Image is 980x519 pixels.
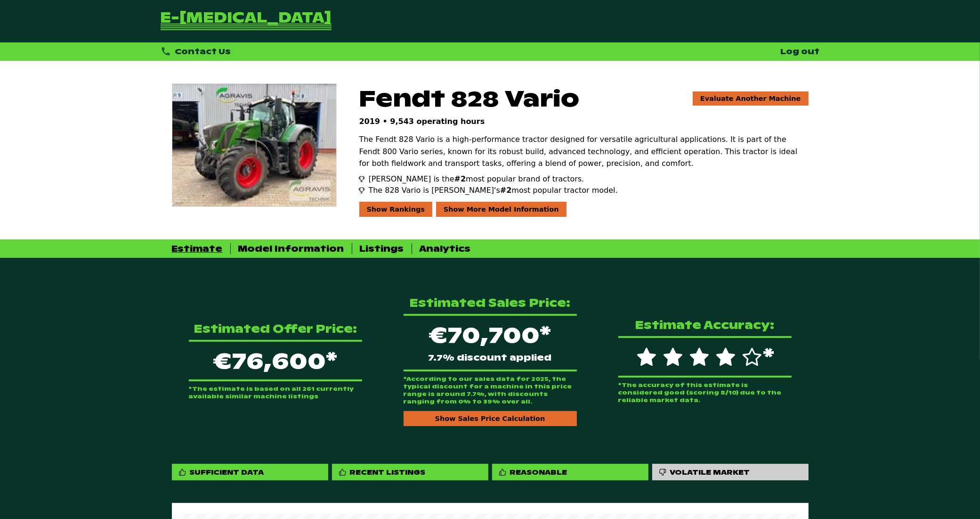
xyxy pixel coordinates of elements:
[161,11,332,31] a: Go Back to Homepage
[454,174,466,183] span: #2
[360,243,404,254] div: Listings
[429,354,552,362] span: 7.7% discount applied
[161,46,231,57] div: Contact Us
[175,47,231,57] span: Contact Us
[652,464,809,480] div: Volatile Market
[618,381,792,404] p: *The accuracy of this estimate is considered good (scoring 8/10) due to the reliable market data.
[404,314,577,371] div: €70,700*
[404,375,577,405] p: *According to our sales data for 2025, the typical discount for a machine in this price range is ...
[404,296,577,310] p: Estimated Sales Price:
[172,84,336,206] img: Fendt 828 Vario
[172,464,328,480] div: Sufficient Data
[618,318,792,332] p: Estimate Accuracy:
[189,321,362,336] p: Estimated Offer Price:
[693,91,808,106] a: Evaluate Another Machine
[359,133,809,170] p: The Fendt 828 Vario is a high-performance tractor designed for versatile agricultural application...
[238,243,344,254] div: Model Information
[359,202,432,217] div: Show Rankings
[510,468,567,477] div: Reasonable
[369,173,584,185] span: [PERSON_NAME] is the most popular brand of tractors.
[404,411,577,426] div: Show Sales Price Calculation
[369,185,618,196] span: The 828 Vario is [PERSON_NAME]'s most popular tractor model.
[436,202,567,217] div: Show More Model Information
[189,340,362,381] p: €76,600*
[172,243,223,254] div: Estimate
[189,385,362,400] p: *The estimate is based on all 261 currently available similar machine listings
[781,47,820,57] a: Log out
[190,468,264,477] div: Sufficient Data
[350,468,426,477] div: Recent Listings
[359,83,580,113] span: Fendt 828 Vario
[332,464,488,480] div: Recent Listings
[670,468,750,477] div: Volatile Market
[359,117,809,126] p: 2019 • 9,543 operating hours
[492,464,648,480] div: Reasonable
[500,186,512,195] span: #2
[420,243,471,254] div: Analytics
